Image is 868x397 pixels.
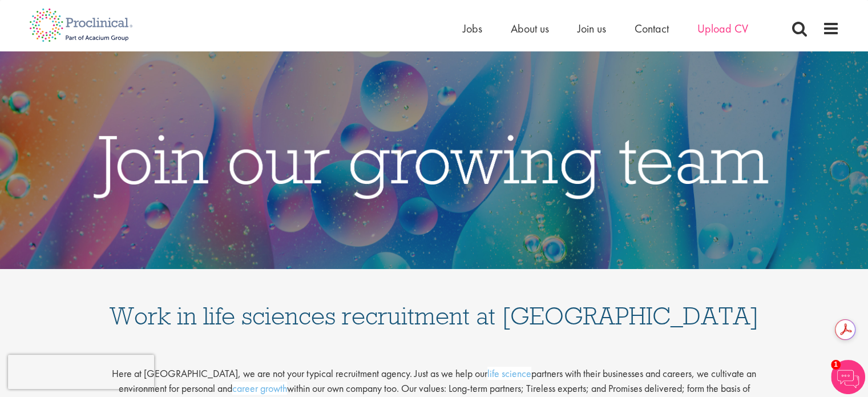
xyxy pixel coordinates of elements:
a: Join us [578,21,606,36]
a: career growth [232,382,287,395]
a: Jobs [463,21,482,36]
iframe: reCAPTCHA [8,355,154,389]
a: Upload CV [697,21,748,36]
img: Chatbot [831,360,865,394]
a: Contact [635,21,669,36]
a: life science [487,367,531,380]
span: 1 [831,360,841,370]
a: About us [511,21,549,36]
h1: Work in life sciences recruitment at [GEOGRAPHIC_DATA] [109,280,760,328]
